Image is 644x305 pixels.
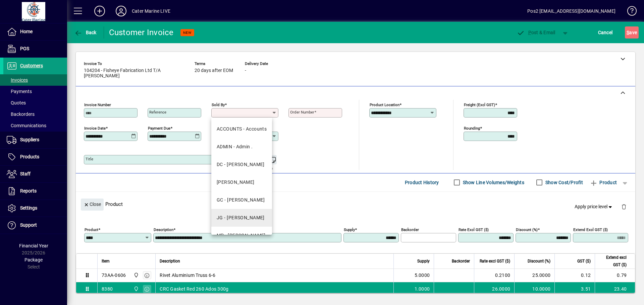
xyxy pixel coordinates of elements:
mat-label: Supply [344,227,355,232]
div: JG - [PERSON_NAME] [217,214,265,221]
a: Settings [3,200,67,217]
mat-option: ADMIN - Admin . [211,138,272,156]
mat-label: Rate excl GST ($) [459,227,489,232]
a: Backorders [3,108,67,120]
a: Home [3,23,67,40]
button: Add [89,5,110,17]
td: 25.0000 [514,269,554,282]
app-page-header-button: Delete [616,203,632,209]
div: 0.2100 [478,272,510,279]
mat-label: Rounding [464,126,480,131]
mat-label: Title [86,157,93,161]
mat-label: Sold by [212,102,225,107]
mat-option: GC - Gerard Cantin [211,191,272,209]
mat-label: Invoice date [84,126,106,131]
a: Staff [3,166,67,182]
span: Backorders [7,111,35,117]
span: P [528,30,531,35]
span: Cancel [598,27,613,38]
span: Product [590,177,617,188]
div: GC - [PERSON_NAME] [217,197,265,204]
span: Back [74,30,97,35]
button: Profile [110,5,132,17]
span: 104204 - Fisheye Fabrication Ltd T/A [PERSON_NAME] [84,68,184,79]
div: [PERSON_NAME] [217,179,255,186]
span: - [245,68,246,73]
td: 0.79 [595,269,635,282]
mat-label: Product [85,227,98,232]
button: Close [81,199,104,211]
span: Rivet Aluminium Truss 6-6 [160,272,215,279]
span: Cater Marine [132,272,140,279]
mat-option: ACCOUNTS - Accounts [211,120,272,138]
a: Knowledge Base [622,1,636,23]
mat-option: DEB - Debbie McQuarters [211,173,272,191]
div: DC - [PERSON_NAME] [217,161,265,168]
mat-label: Payment due [148,126,170,131]
div: MP - [PERSON_NAME] [217,232,266,239]
mat-label: Product location [370,102,399,107]
span: Products [20,154,39,159]
span: Communications [7,123,46,128]
span: Quotes [7,100,26,105]
span: Item [102,257,110,265]
button: Product History [402,176,442,188]
app-page-header-button: Back [67,26,104,39]
button: Delete [616,199,632,215]
span: Package [24,257,43,262]
span: Payments [7,89,32,94]
span: Financial Year [19,243,48,248]
button: Cancel [596,26,614,39]
td: 23.40 [595,282,635,296]
button: Save [625,26,639,39]
div: ACCOUNTS - Accounts [217,126,267,133]
span: CRC Gasket Red 260 Ados 300g [160,286,228,292]
mat-label: Backorder [401,227,419,232]
label: Show Line Volumes/Weights [462,179,524,186]
app-page-header-button: Close [79,201,105,207]
div: 73AA-0606 [102,272,126,279]
mat-label: Reference [149,110,166,115]
mat-option: MP - Margaret Pierce [211,227,272,244]
div: Customer Invoice [109,27,174,38]
mat-label: Freight (excl GST) [464,102,495,107]
span: GST ($) [577,257,591,265]
span: Settings [20,205,37,211]
span: S [627,30,629,35]
a: Invoices [3,74,67,86]
span: Customers [20,63,43,68]
span: 1.0000 [415,286,430,292]
label: Show Cost/Profit [544,179,583,186]
a: Quotes [3,97,67,108]
mat-label: Discount (%) [516,227,538,232]
div: Pos2 [EMAIL_ADDRESS][DOMAIN_NAME] [527,6,615,16]
span: Extend excl GST ($) [599,254,627,269]
span: Apply price level [575,203,613,210]
span: ost & Email [517,30,555,35]
span: Rate excl GST ($) [480,257,510,265]
div: Cater Marine LIVE [132,6,170,16]
span: Supply [417,257,430,265]
button: Back [72,26,98,39]
span: POS [20,46,29,51]
div: ADMIN - Admin . [217,143,253,150]
button: Product [586,176,620,188]
span: Cater Marine [132,285,140,293]
span: 20 days after EOM [195,68,233,73]
div: 26.0000 [478,286,510,292]
mat-option: DC - Dan Cleaver [211,156,272,173]
div: Product [76,192,635,216]
a: POS [3,41,67,57]
button: Apply price level [572,201,616,213]
mat-label: Extend excl GST ($) [573,227,608,232]
span: Support [20,222,37,228]
button: Post & Email [513,26,559,39]
mat-label: Invoice number [84,102,111,107]
span: Reports [20,188,37,194]
span: 5.0000 [415,272,430,279]
td: 0.12 [554,269,595,282]
span: Invoices [7,77,28,83]
span: NEW [183,30,192,35]
div: 8380 [102,286,113,292]
a: Suppliers [3,132,67,148]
